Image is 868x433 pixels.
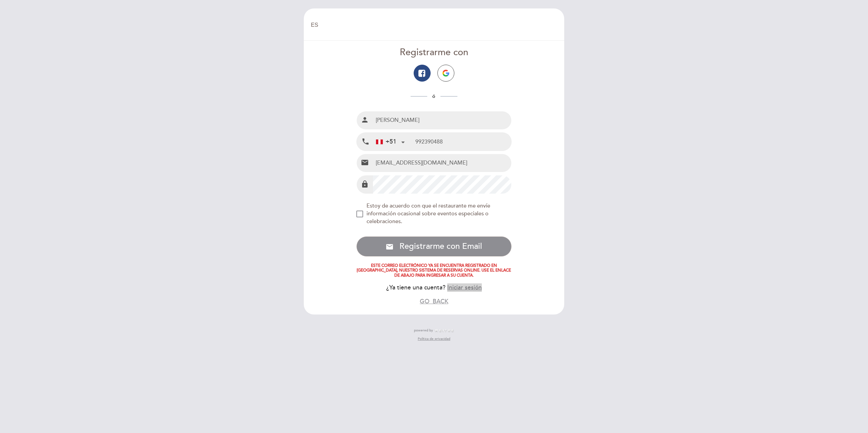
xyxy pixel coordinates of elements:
[427,93,440,99] span: ó
[447,283,482,292] button: Iniciar sesión
[356,236,512,257] button: email Registrarme con Email
[435,329,454,332] img: MEITRE
[373,154,512,172] input: Email
[361,180,369,188] i: lock
[373,133,407,150] div: Peru (Perú): +51
[376,137,396,146] div: +51
[399,241,482,251] span: Registrarme con Email
[356,46,512,59] div: Registrarme con
[420,297,448,306] button: GO_BACK
[356,263,512,278] div: Este correo electrónico ya se encuentra registrado en [GEOGRAPHIC_DATA], nuestro sistema de reser...
[414,328,433,333] span: powered by
[442,70,449,77] img: icon-google.png
[361,137,370,146] i: local_phone
[373,111,512,129] input: Nombre y Apellido
[361,116,369,124] i: person
[415,133,511,151] input: Teléfono Móvil
[367,202,490,225] span: Estoy de acuerdo con que el restaurante me envíe información ocasional sobre eventos especiales o...
[361,158,369,167] i: email
[418,337,450,341] a: Política de privacidad
[414,328,454,333] a: powered by
[386,243,394,251] i: email
[386,284,446,291] span: ¿Ya tiene una cuenta?
[356,202,512,225] md-checkbox: NEW_MODAL_AGREE_RESTAURANT_SEND_OCCASIONAL_INFO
